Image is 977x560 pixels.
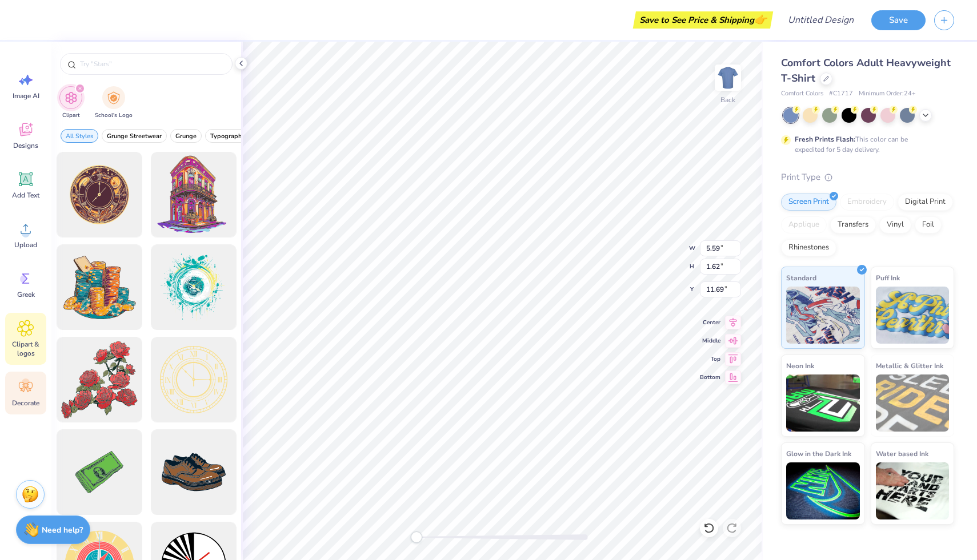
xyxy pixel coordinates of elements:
span: Center [700,318,720,327]
div: filter for Clipart [59,86,82,120]
span: Top [700,354,720,364]
span: Image AI [13,91,39,100]
div: Accessibility label [411,531,422,543]
span: Clipart & logos [7,340,45,358]
span: Grunge [175,132,197,140]
span: Standard [786,272,816,284]
strong: Fresh Prints Flash: [795,135,855,144]
button: filter button [205,129,250,143]
div: Vinyl [879,216,911,233]
strong: Need help? [42,525,83,535]
span: Puff Ink [876,272,900,284]
button: filter button [61,129,98,143]
div: Save to See Price & Shipping [636,11,770,29]
span: Grunge Streetwear [107,132,162,140]
span: Water based Ink [876,448,928,460]
span: Add Text [12,191,39,200]
span: Typography [210,132,245,140]
span: Glow in the Dark Ink [786,448,851,460]
img: Metallic & Glitter Ink [876,374,950,432]
input: Try "Stars" [79,58,225,70]
img: Clipart Image [65,91,78,104]
span: Neon Ink [786,360,814,372]
img: Puff Ink [876,287,950,344]
img: Back [716,66,739,89]
img: Neon Ink [786,374,860,432]
div: Applique [781,216,827,233]
div: Screen Print [781,194,836,211]
span: All Styles [66,132,93,140]
div: Print Type [781,171,954,184]
img: Glow in the Dark Ink [786,462,860,519]
div: Digital Print [898,194,953,211]
button: Save [871,10,926,30]
span: Designs [13,141,38,150]
div: This color can be expedited for 5 day delivery. [795,134,935,155]
div: Back [720,95,735,105]
button: filter button [102,129,167,143]
span: Clipart [62,111,80,120]
div: filter for School's Logo [95,86,133,120]
span: Greek [17,290,35,299]
div: Embroidery [840,194,894,211]
div: Rhinestones [781,239,836,256]
div: Transfers [830,216,876,233]
button: filter button [170,129,202,143]
button: filter button [59,86,82,120]
span: Decorate [12,398,39,408]
button: filter button [95,86,133,120]
span: Upload [14,240,37,249]
span: Metallic & Glitter Ink [876,360,943,372]
span: # C1717 [829,89,853,99]
span: Comfort Colors Adult Heavyweight T-Shirt [781,56,951,85]
img: Water based Ink [876,462,950,519]
span: School's Logo [95,111,133,120]
span: Middle [700,336,720,345]
img: Standard [786,287,860,344]
input: Untitled Design [779,9,863,31]
span: Minimum Order: 24 + [859,89,916,99]
span: Bottom [700,373,720,382]
span: Comfort Colors [781,89,823,99]
div: Foil [915,216,942,233]
span: 👉 [754,13,767,26]
img: School's Logo Image [107,91,120,104]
